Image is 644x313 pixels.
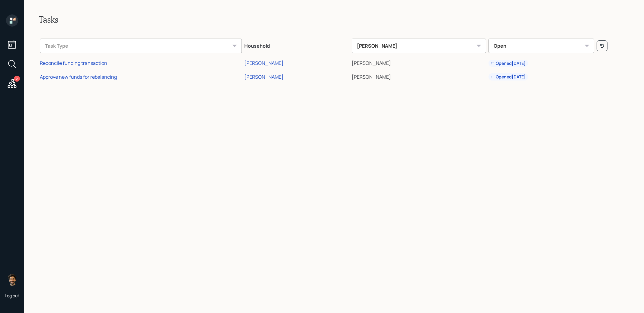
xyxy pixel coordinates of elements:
td: [PERSON_NAME] [351,55,487,69]
h2: Tasks [39,14,630,25]
div: 2 [14,76,20,82]
div: Opened [DATE] [491,60,526,66]
img: eric-schwartz-headshot.png [6,273,18,286]
div: Log out [5,293,19,299]
div: [PERSON_NAME] [352,39,486,53]
th: Household [243,34,350,55]
div: [PERSON_NAME] [244,60,284,66]
div: Opened [DATE] [491,74,526,80]
div: Reconcile funding transaction [40,60,107,66]
div: Task Type [40,39,242,53]
div: Open [489,39,594,53]
td: [PERSON_NAME] [351,69,487,83]
div: Approve new funds for rebalancing [40,74,117,80]
div: [PERSON_NAME] [244,74,284,80]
